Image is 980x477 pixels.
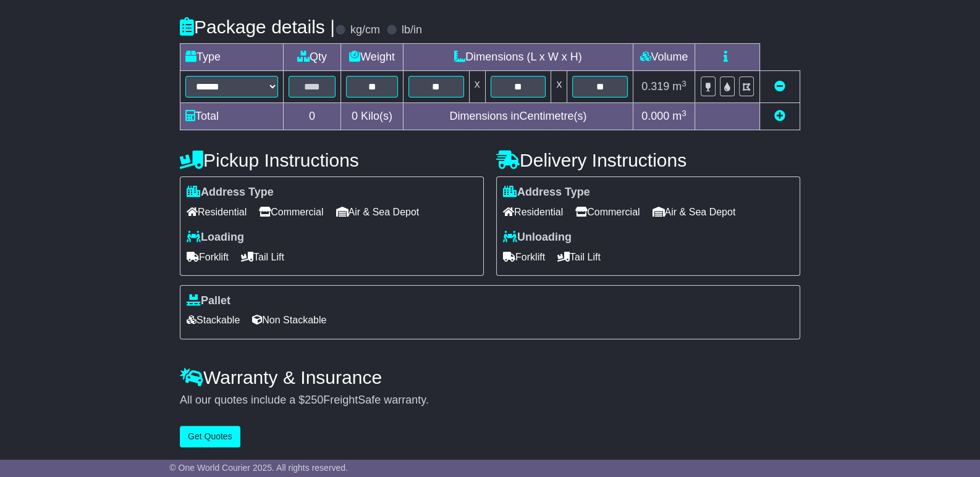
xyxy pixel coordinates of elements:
[187,231,244,244] label: Loading
[259,202,323,222] span: Commercial
[187,294,230,308] label: Pallet
[350,23,380,37] label: kg/cm
[187,186,274,199] label: Address Type
[180,426,240,447] button: Get Quotes
[469,71,485,103] td: x
[169,463,348,473] span: © One World Courier 2025. All rights reserved.
[187,202,247,222] span: Residential
[284,103,341,130] td: 0
[187,247,229,267] span: Forklift
[402,23,422,37] label: lb/in
[284,44,341,71] td: Qty
[305,394,323,406] span: 250
[551,71,567,103] td: x
[180,44,284,71] td: Type
[682,109,686,118] sup: 3
[575,202,640,222] span: Commercial
[672,110,686,122] span: m
[682,79,686,88] sup: 3
[241,247,284,267] span: Tail Lift
[633,44,695,71] td: Volume
[653,202,736,222] span: Air & Sea Depot
[187,310,240,330] span: Stackable
[672,80,686,93] span: m
[403,103,633,130] td: Dimensions in Centimetre(s)
[503,202,563,222] span: Residential
[496,150,800,170] h4: Delivery Instructions
[774,80,785,93] a: Remove this item
[774,110,785,122] a: Add new item
[341,44,403,71] td: Weight
[403,44,633,71] td: Dimensions (L x W x H)
[641,80,669,93] span: 0.319
[341,103,403,130] td: Kilo(s)
[252,310,326,330] span: Non Stackable
[180,103,284,130] td: Total
[336,202,420,222] span: Air & Sea Depot
[352,110,358,122] span: 0
[180,150,484,170] h4: Pickup Instructions
[180,17,335,37] h4: Package details |
[180,394,800,407] div: All our quotes include a $ FreightSafe warranty.
[503,231,572,244] label: Unloading
[180,367,800,388] h4: Warranty & Insurance
[641,110,669,122] span: 0.000
[503,247,545,267] span: Forklift
[503,186,590,199] label: Address Type
[557,247,601,267] span: Tail Lift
